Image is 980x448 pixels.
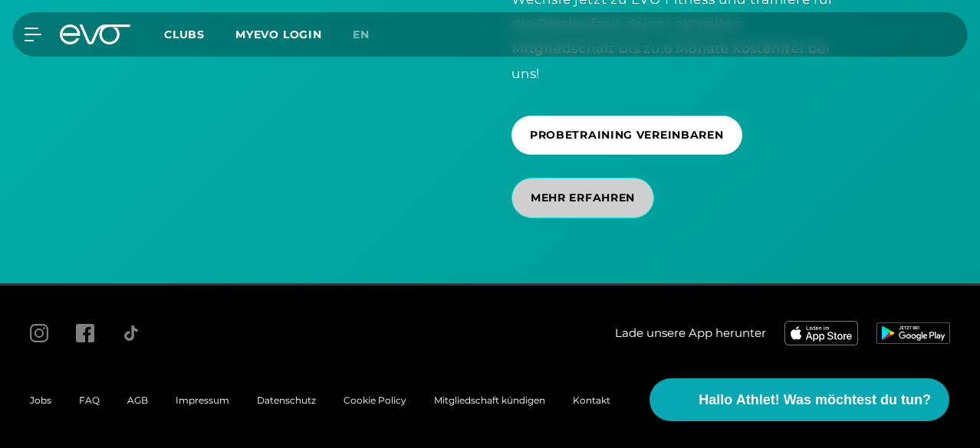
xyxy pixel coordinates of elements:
[784,321,858,345] img: evofitness app
[127,394,148,406] a: AGB
[164,27,235,41] a: Clubs
[530,127,724,143] span: PROBETRAINING VEREINBAREN
[511,166,660,230] a: MEHR ERFAHREN
[344,394,406,406] a: Cookie Policy
[649,378,949,421] button: Hallo Athlet! Was möchtest du tun?
[30,394,51,406] a: Jobs
[79,394,100,406] a: FAQ
[176,394,229,406] a: Impressum
[353,28,370,41] span: en
[573,394,610,406] a: Kontakt
[434,394,545,406] a: Mitgliedschaft kündigen
[531,190,635,206] span: MEHR ERFAHREN
[257,394,316,406] a: Datenschutz
[699,390,931,410] span: Hallo Athlet! Was möchtest du tun?
[164,28,205,41] span: Clubs
[353,26,388,44] a: en
[511,104,748,166] a: PROBETRAINING VEREINBAREN
[615,325,766,342] span: Lade unsere App herunter
[235,28,322,41] a: MYEVO LOGIN
[876,322,950,344] img: evofitness app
